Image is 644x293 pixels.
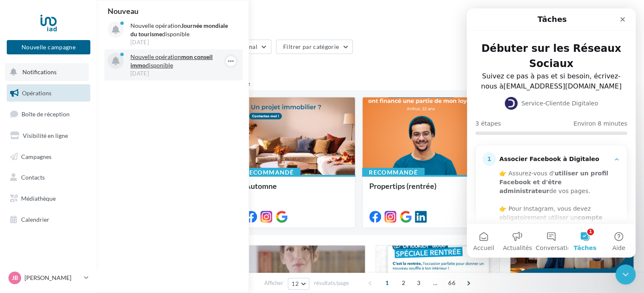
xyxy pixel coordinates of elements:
span: 2 [397,276,410,290]
a: Boîte de réception [5,105,92,123]
span: Visibilité en ligne [23,132,68,139]
span: Contacts [21,174,45,181]
span: Campagnes [21,153,51,160]
span: 3 [412,276,425,290]
span: Afficher [264,279,283,287]
span: Notifications [22,68,57,75]
button: 12 [288,278,309,290]
div: Opérations marketing [107,13,634,26]
span: Boîte de réception [22,110,70,118]
iframe: Intercom live chat [615,264,636,285]
span: résultats/page [314,279,349,287]
a: Visibilité en ligne [5,127,92,145]
div: Recommandé [362,168,425,177]
p: [PERSON_NAME] [24,274,81,282]
a: Médiathèque [5,190,92,207]
a: Campagnes [5,148,92,166]
a: Calendrier [5,211,92,228]
a: Contacts [5,169,92,186]
button: Filtrer par catégorie [276,40,353,54]
div: Recommandé [238,168,300,177]
span: Médiathèque [21,195,56,202]
iframe: Intercom live chat [467,8,636,258]
span: ... [428,276,442,290]
span: Opérations [22,89,51,97]
div: Automne [245,182,348,199]
span: 12 [292,280,299,287]
button: Nouvelle campagne [7,40,90,54]
span: 66 [445,276,459,290]
div: Propertips (rentrée) [369,182,472,199]
span: Calendrier [21,216,49,223]
span: JB [12,274,18,282]
button: Notifications [5,63,89,81]
div: 6 opérations recommandées par votre enseigne [107,80,620,87]
a: Opérations [5,84,92,102]
a: JB [PERSON_NAME] [7,270,90,286]
span: 1 [380,276,394,290]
